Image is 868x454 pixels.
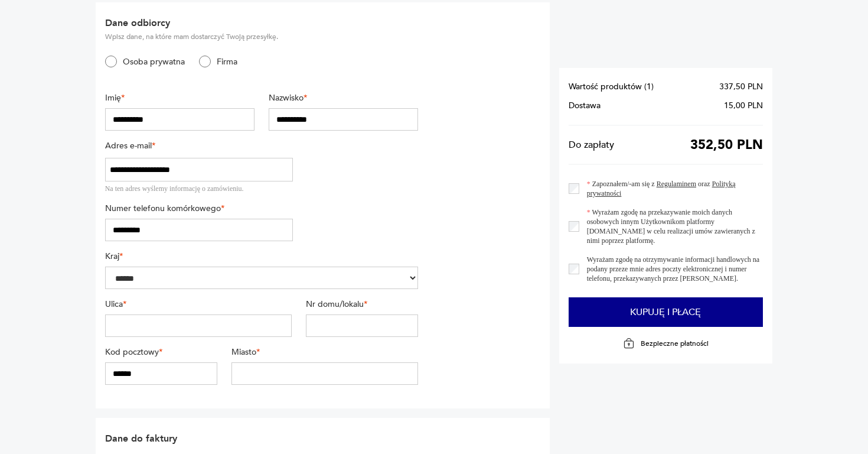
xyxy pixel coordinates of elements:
[579,207,763,245] label: Wyrażam zgodę na przekazywanie moich danych osobowych innym Użytkownikom platformy [DOMAIN_NAME] ...
[587,180,736,197] a: Polityką prywatności
[105,203,293,214] label: Numer telefonu komórkowego
[105,92,254,103] label: Imię
[569,82,654,92] span: Wartość produktów ( 1 )
[569,297,763,327] button: Kupuję i płacę
[105,184,293,193] div: Na ten adres wyślemy informację o zamówieniu.
[105,17,419,30] h2: Dane odbiorcy
[105,299,292,310] label: Ulica
[105,432,419,445] h2: Dane do faktury
[306,299,418,310] label: Nr domu/lokalu
[105,251,419,262] label: Kraj
[623,338,635,349] img: Ikona kłódki
[211,56,237,67] label: Firma
[579,179,763,198] label: Zapoznałem/-am się z oraz
[657,180,696,188] a: Regulaminem
[269,92,418,103] label: Nazwisko
[105,32,419,41] p: Wpisz dane, na które mam dostarczyć Twoją przesyłkę.
[690,140,763,150] span: 352,50 PLN
[579,255,763,283] label: Wyrażam zgodę na otrzymywanie informacji handlowych na podany przeze mnie adres poczty elektronic...
[105,140,293,151] label: Adres e-mail
[719,82,763,92] span: 337,50 PLN
[105,346,217,358] label: Kod pocztowy
[117,56,185,67] label: Osoba prywatna
[641,339,709,348] p: Bezpieczne płatności
[569,101,601,111] span: Dostawa
[724,101,763,111] span: 15,00 PLN
[231,346,419,358] label: Miasto
[569,140,614,150] span: Do zapłaty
